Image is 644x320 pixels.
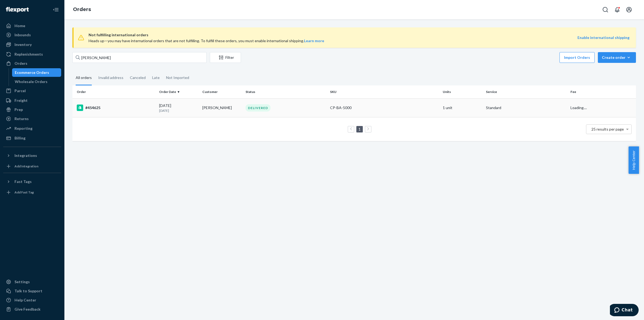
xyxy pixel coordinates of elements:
[159,103,198,113] div: [DATE]
[14,23,25,28] div: Home
[72,52,207,63] input: Search orders
[14,307,41,312] div: Give Feedback
[69,2,95,17] ol: breadcrumbs
[441,98,484,117] td: 1 unit
[15,79,47,84] div: Wholesale Orders
[202,89,241,94] div: Customer
[3,21,61,30] a: Home
[130,71,146,85] div: Canceled
[159,108,198,113] p: [DATE]
[3,296,61,304] a: Help Center
[602,55,632,60] div: Create order
[3,188,61,197] a: Add Fast Tag
[14,116,29,121] div: Returns
[15,70,49,75] div: Ecommerce Orders
[3,96,61,105] a: Freight
[14,88,26,94] div: Parcel
[12,77,61,86] a: Wholesale Orders
[76,71,92,85] div: All orders
[14,107,23,112] div: Prep
[568,85,636,98] th: Fee
[72,85,157,98] th: Order
[330,105,438,110] div: CP-BA-5000
[568,98,636,117] td: Loading....
[12,68,61,77] a: Ecommerce Orders
[14,288,42,294] div: Talk to Support
[612,4,623,15] button: Open notifications
[3,31,61,39] a: Inbounds
[14,179,32,184] div: Fast Tags
[210,55,241,60] div: Filter
[243,85,328,98] th: Status
[3,50,61,59] a: Replenishments
[14,32,31,38] div: Inbounds
[3,87,61,95] a: Parcel
[14,190,34,195] div: Add Fast Tag
[577,35,630,40] a: Enable international shipping
[591,127,624,131] span: 25 results per page
[3,105,61,114] a: Prep
[166,71,189,85] div: Not Imported
[200,98,243,117] td: [PERSON_NAME]
[357,127,362,131] a: Page 1 is your current page
[98,71,123,85] div: Invalid address
[328,85,441,98] th: SKU
[3,40,61,49] a: Inventory
[559,52,595,63] button: Import Orders
[14,52,43,57] div: Replenishments
[598,52,636,63] button: Create order
[600,4,611,15] button: Open Search Box
[14,279,30,285] div: Settings
[3,177,61,186] button: Fast Tags
[14,42,32,47] div: Inventory
[610,304,639,317] iframe: Opens a widget where you can chat to one of our agents
[14,164,38,168] div: Add Integration
[3,124,61,133] a: Reporting
[486,105,566,110] p: Standard
[3,151,61,160] button: Integrations
[210,52,241,63] button: Filter
[624,4,634,15] button: Open account menu
[14,135,25,141] div: Billing
[89,38,324,43] span: Heads up—you may have international orders that are not fulfilling. To fulfill these orders, you ...
[3,162,61,171] a: Add Integration
[6,7,29,12] img: Flexport logo
[14,61,27,66] div: Orders
[77,105,155,111] div: #454625
[89,32,577,38] span: Not fulfilling international orders
[14,126,32,131] div: Reporting
[14,98,28,103] div: Freight
[3,287,61,295] button: Talk to Support
[3,134,61,142] a: Billing
[304,38,324,43] a: Learn more
[246,104,270,112] div: DELIVERED
[152,71,160,85] div: Late
[157,85,200,98] th: Order Date
[628,146,639,174] button: Help Center
[3,59,61,68] a: Orders
[73,6,91,12] a: Orders
[3,305,61,314] button: Give Feedback
[441,85,484,98] th: Units
[14,297,36,303] div: Help Center
[50,4,61,15] button: Close Navigation
[14,153,37,158] div: Integrations
[3,278,61,286] a: Settings
[484,85,568,98] th: Service
[3,114,61,123] a: Returns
